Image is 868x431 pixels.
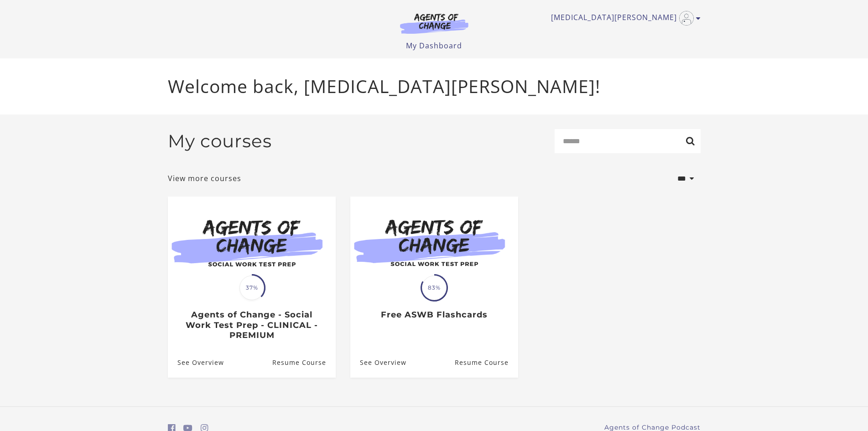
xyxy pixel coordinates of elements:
a: Toggle menu [551,11,696,26]
a: Agents of Change - Social Work Test Prep - CLINICAL - PREMIUM: Resume Course [272,348,335,377]
p: Welcome back, [MEDICAL_DATA][PERSON_NAME]! [168,73,701,100]
a: My Dashboard [406,41,462,51]
a: Free ASWB Flashcards: See Overview [350,348,406,377]
span: 83% [422,275,447,300]
h3: Free ASWB Flashcards [360,310,508,320]
a: Free ASWB Flashcards: Resume Course [454,348,518,377]
a: Agents of Change - Social Work Test Prep - CLINICAL - PREMIUM: See Overview [168,348,224,377]
h3: Agents of Change - Social Work Test Prep - CLINICAL - PREMIUM [177,310,326,341]
a: View more courses [168,173,241,184]
img: Agents of Change Logo [390,13,478,34]
h2: My courses [168,130,272,152]
span: 37% [239,275,264,300]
